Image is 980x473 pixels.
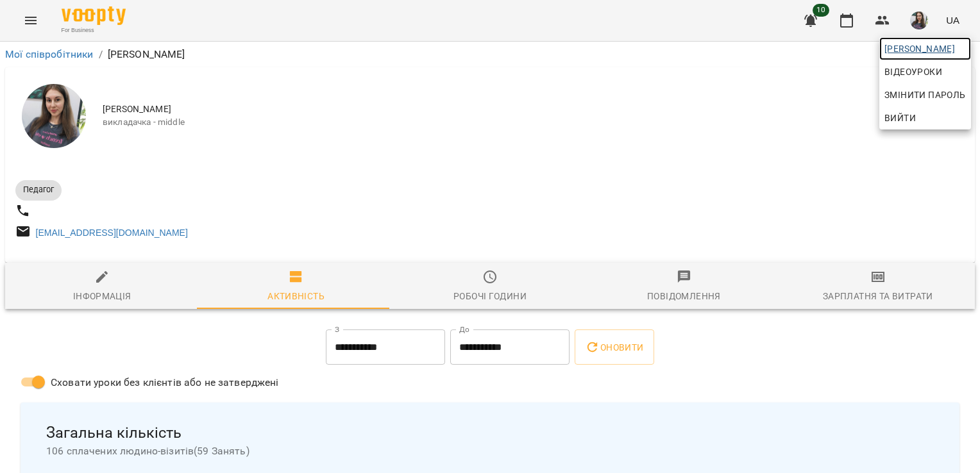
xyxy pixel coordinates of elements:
[884,64,942,79] span: Відеоуроки
[884,87,966,103] span: Змінити пароль
[879,83,971,106] a: Змінити пароль
[879,37,971,60] a: [PERSON_NAME]
[884,41,966,56] span: [PERSON_NAME]
[884,110,916,126] span: Вийти
[879,106,971,129] button: Вийти
[879,60,947,83] a: Відеоуроки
